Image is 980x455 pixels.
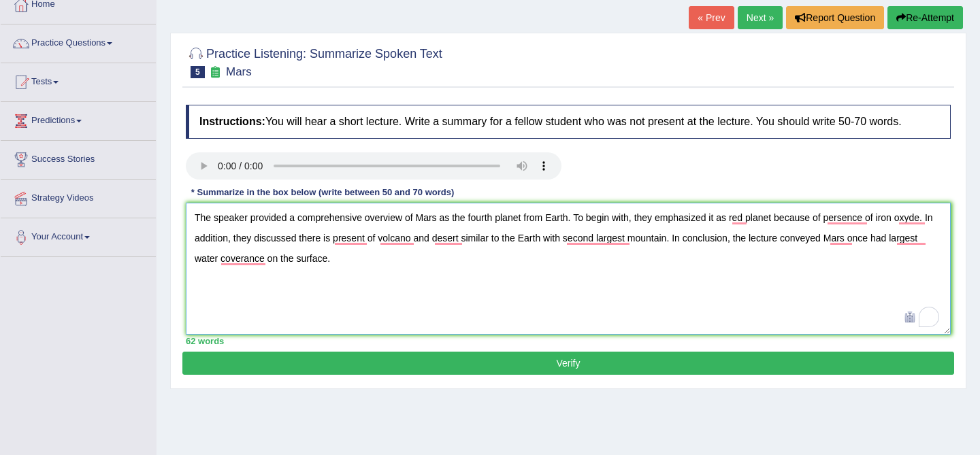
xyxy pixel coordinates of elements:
[887,6,963,29] button: Re-Attempt
[689,6,734,29] a: « Prev
[1,24,156,58] a: Practice Questions
[1,141,156,175] a: Success Stories
[208,66,223,79] small: Exam occurring question
[191,66,205,78] span: 5
[186,186,459,199] div: * Summarize in the box below (write between 50 and 70 words)
[186,44,442,78] h2: Practice Listening: Summarize Spoken Text
[186,203,951,335] textarea: To enrich screen reader interactions, please activate Accessibility in Grammarly extension settings
[199,116,265,127] b: Instructions:
[1,218,156,252] a: Your Account
[186,105,951,139] h4: You will hear a short lecture. Write a summary for a fellow student who was not present at the le...
[226,65,252,78] small: Mars
[1,102,156,136] a: Predictions
[738,6,783,29] a: Next »
[786,6,884,29] button: Report Question
[186,335,951,348] div: 62 words
[182,352,954,375] button: Verify
[1,180,156,214] a: Strategy Videos
[1,63,156,97] a: Tests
